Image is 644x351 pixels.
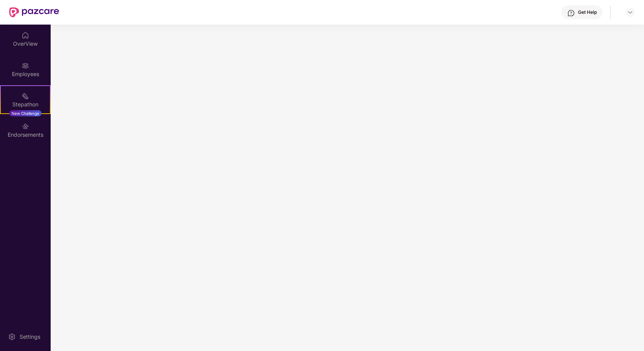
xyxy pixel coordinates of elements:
img: svg+xml;base64,PHN2ZyB4bWxucz0iaHR0cDovL3d3dy53My5vcmcvMjAwMC9zdmciIHdpZHRoPSIyMSIgaGVpZ2h0PSIyMC... [21,92,29,100]
img: svg+xml;base64,PHN2ZyBpZD0iRW5kb3JzZW1lbnRzIiB4bWxucz0iaHR0cDovL3d3dy53My5vcmcvMjAwMC9zdmciIHdpZH... [21,123,29,130]
img: New Pazcare Logo [9,7,59,17]
div: Get Help [578,9,597,15]
img: svg+xml;base64,PHN2ZyBpZD0iU2V0dGluZy0yMHgyMCIgeG1sbnM9Imh0dHA6Ly93d3cudzMub3JnLzIwMDAvc3ZnIiB3aW... [8,333,16,341]
img: svg+xml;base64,PHN2ZyBpZD0iRW1wbG95ZWVzIiB4bWxucz0iaHR0cDovL3d3dy53My5vcmcvMjAwMC9zdmciIHdpZHRoPS... [21,62,29,70]
div: Stepathon [1,101,50,108]
img: svg+xml;base64,PHN2ZyBpZD0iRHJvcGRvd24tMzJ4MzIiIHhtbG5zPSJodHRwOi8vd3d3LnczLm9yZy8yMDAwL3N2ZyIgd2... [627,9,633,15]
img: svg+xml;base64,PHN2ZyBpZD0iSG9tZSIgeG1sbnM9Imh0dHA6Ly93d3cudzMub3JnLzIwMDAvc3ZnIiB3aWR0aD0iMjAiIG... [21,31,29,39]
div: New Challenge [9,110,41,116]
div: Settings [17,333,43,341]
img: svg+xml;base64,PHN2ZyBpZD0iSGVscC0zMngzMiIgeG1sbnM9Imh0dHA6Ly93d3cudzMub3JnLzIwMDAvc3ZnIiB3aWR0aD... [567,9,575,17]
